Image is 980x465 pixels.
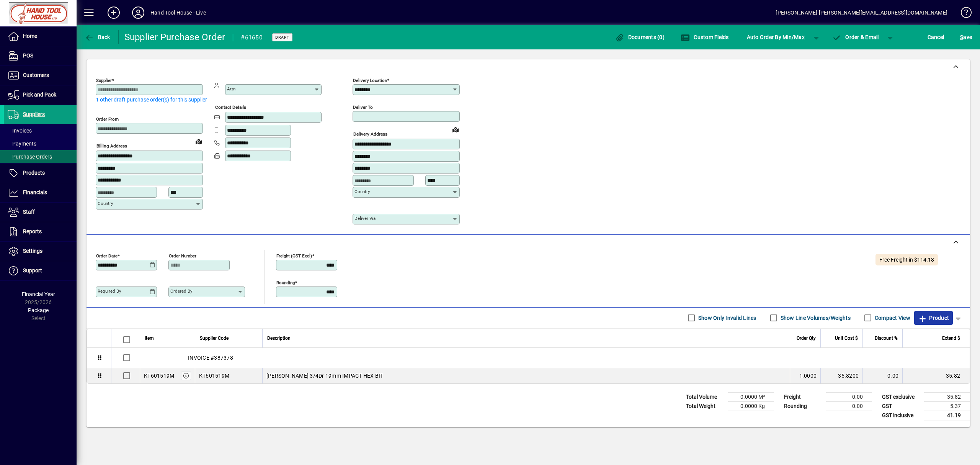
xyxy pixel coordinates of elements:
a: Support [4,261,77,280]
a: Reports [4,222,77,241]
mat-label: Order from [96,116,119,122]
button: Profile [126,6,150,20]
div: [PERSON_NAME] [PERSON_NAME][EMAIL_ADDRESS][DOMAIN_NAME] [776,7,947,19]
span: Extend $ [942,334,960,342]
button: Order & Email [828,30,883,44]
a: POS [4,46,77,65]
mat-label: Order date [96,253,118,258]
td: 0.00 [826,401,872,411]
span: Home [23,33,37,39]
button: Save [958,30,974,44]
span: Pick and Pack [23,92,56,98]
td: GST inclusive [878,411,924,420]
td: 0.00 [826,392,872,401]
a: Knowledge Base [955,2,970,26]
td: Total Weight [682,401,728,411]
span: Order Qty [797,334,816,342]
td: 41.19 [924,411,970,420]
span: Product [918,312,949,324]
mat-label: Rounding [276,280,295,285]
a: Pick and Pack [4,85,77,105]
button: Product [914,311,953,325]
td: 35.82 [902,368,970,383]
td: Freight [780,392,826,401]
span: Settings [23,248,42,254]
a: Financials [4,183,77,202]
span: Documents (0) [615,34,665,40]
mat-label: Order number [169,253,196,258]
a: View on map [193,135,205,147]
span: Unit Cost $ [835,334,858,342]
a: Payments [4,137,77,150]
span: Free Freight in $114.18 [879,257,934,263]
span: ave [960,31,972,43]
td: 0.0000 Kg [728,401,774,411]
span: Supplier Code [200,334,229,342]
span: Item [145,334,154,342]
button: Custom Fields [679,30,731,44]
span: Customers [23,72,49,78]
mat-label: Deliver To [353,105,373,110]
div: #61650 [241,31,263,44]
td: 35.8200 [820,368,862,383]
a: Home [4,27,77,46]
span: Support [23,267,42,273]
span: Description [267,334,291,342]
span: Cancel [928,31,944,43]
span: Draft [275,35,289,40]
mat-label: Deliver via [354,216,376,221]
a: View on map [449,123,462,136]
a: Purchase Orders [4,150,77,163]
button: Cancel [926,30,946,44]
div: KT601519M [144,372,174,380]
span: Purchase Orders [8,154,52,160]
td: 1.0000 [790,368,820,383]
div: INVOICE #387378 [140,348,970,368]
label: Show Only Invalid Lines [697,314,756,322]
mat-label: Delivery Location [353,78,387,83]
app-page-header-button: Back [77,30,119,44]
span: Auto Order By Min/Max [747,31,805,43]
mat-label: Country [98,201,113,206]
span: Custom Fields [681,34,729,40]
a: Settings [4,242,77,261]
button: Documents (0) [613,30,666,44]
td: 5.37 [924,401,970,411]
label: Show Line Volumes/Weights [779,314,851,322]
a: Staff [4,203,77,222]
label: Compact View [873,314,910,322]
button: Add [101,6,126,20]
span: Staff [23,209,35,215]
button: Auto Order By Min/Max [743,30,808,44]
span: Package [28,307,49,313]
mat-label: Ordered by [170,288,192,294]
div: Supplier Purchase Order [124,31,225,43]
a: Products [4,164,77,183]
a: Invoices [4,124,77,137]
td: 0.0000 M³ [728,392,774,401]
mat-label: Country [354,189,370,194]
span: Financial Year [22,291,55,297]
td: Rounding [780,401,826,411]
a: Customers [4,66,77,85]
td: GST [878,401,924,411]
span: Invoices [8,128,32,134]
span: Order & Email [832,34,879,40]
td: GST exclusive [878,392,924,401]
td: 35.82 [924,392,970,401]
mat-label: Freight (GST excl) [276,253,312,258]
span: [PERSON_NAME] 3/4Dr 19mm IMPACT HEX BIT [266,372,384,380]
button: Back [83,30,112,44]
mat-label: Supplier [96,78,112,83]
div: Hand Tool House - Live [150,7,206,19]
td: KT601519M [195,368,262,383]
td: 0.00 [862,368,902,383]
span: POS [23,52,33,59]
span: Back [85,34,110,40]
span: Discount % [875,334,898,342]
span: S [960,34,963,40]
span: Reports [23,228,42,234]
span: Payments [8,141,36,147]
td: Total Volume [682,392,728,401]
span: Suppliers [23,111,45,117]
